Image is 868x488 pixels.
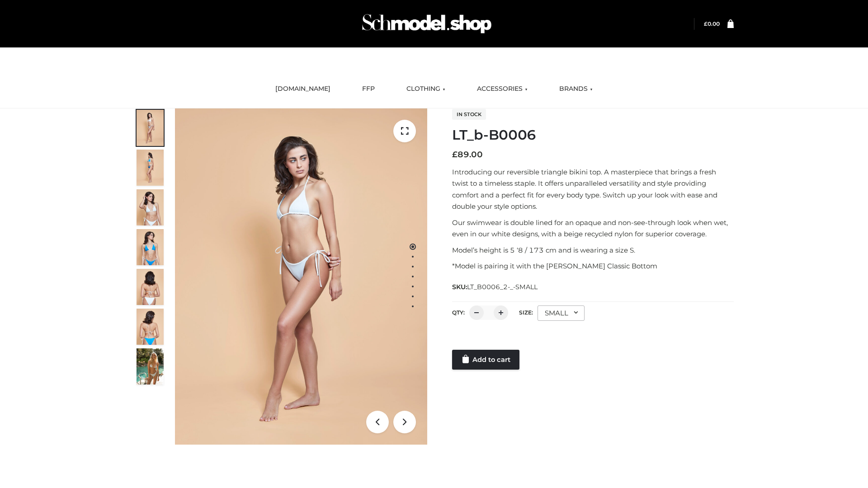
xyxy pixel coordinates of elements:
[452,282,538,292] span: SKU:
[452,350,519,370] a: Add to cart
[137,110,164,146] img: ArielClassicBikiniTop_CloudNine_AzureSky_OW114ECO_1-scaled.jpg
[137,189,164,225] img: ArielClassicBikiniTop_CloudNine_AzureSky_OW114ECO_3-scaled.jpg
[137,309,164,345] img: ArielClassicBikiniTop_CloudNine_AzureSky_OW114ECO_8-scaled.jpg
[355,79,382,99] a: FFP
[137,269,164,305] img: ArielClassicBikiniTop_CloudNine_AzureSky_OW114ECO_7-scaled.jpg
[519,309,533,316] label: Size:
[137,229,164,265] img: ArielClassicBikiniTop_CloudNine_AzureSky_OW114ECO_4-scaled.jpg
[704,20,720,27] a: £0.00
[452,127,734,143] h1: LT_b-B0006
[137,150,164,186] img: ArielClassicBikiniTop_CloudNine_AzureSky_OW114ECO_2-scaled.jpg
[137,348,164,385] img: Arieltop_CloudNine_AzureSky2.jpg
[452,244,734,256] p: Model’s height is 5 ‘8 / 173 cm and is wearing a size S.
[467,283,538,291] span: LT_B0006_2-_-SMALL
[452,150,483,160] bdi: 89.00
[400,79,452,99] a: CLOTHING
[552,79,599,99] a: BRANDS
[452,166,734,212] p: Introducing our reversible triangle bikini top. A masterpiece that brings a fresh twist to a time...
[452,217,734,240] p: Our swimwear is double lined for an opaque and non-see-through look when wet, even in our white d...
[470,79,534,99] a: ACCESSORIES
[704,20,708,27] span: £
[538,305,585,321] div: SMALL
[175,108,427,445] img: ArielClassicBikiniTop_CloudNine_AzureSky_OW114ECO_1
[452,109,486,120] span: In stock
[269,79,337,99] a: [DOMAIN_NAME]
[704,20,720,27] bdi: 0.00
[452,309,465,316] label: QTY:
[452,260,734,272] p: *Model is pairing it with the [PERSON_NAME] Classic Bottom
[452,150,458,160] span: £
[359,6,495,42] img: Schmodel Admin 964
